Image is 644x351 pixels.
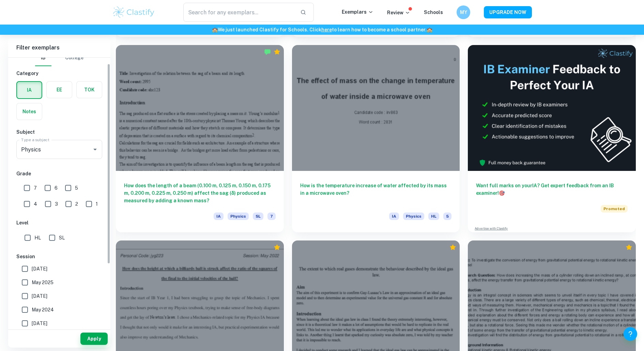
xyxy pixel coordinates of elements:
[292,45,460,232] a: How is the temperature increase of water affected by its mass in a microwave oven?IAPhysicsHL5
[8,38,110,57] h6: Filter exemplars
[214,213,224,220] span: IA
[34,200,37,208] span: 4
[16,170,102,177] h6: Grade
[16,70,102,77] h6: Category
[16,219,102,226] h6: Level
[34,234,41,242] span: HL
[96,200,98,208] span: 1
[75,200,78,208] span: 2
[124,182,276,204] h6: How does the length of a beam (0.100 m, 0.125 m, 0.150 m, 0.175 m, 0.200 m, 0.225 m, 0.250 m) aff...
[460,9,467,16] h6: MY
[484,6,532,18] button: UPGRADE NOW
[77,82,102,98] button: TOK
[274,48,280,55] div: Premium
[212,27,218,32] span: 🏫
[228,213,249,220] span: Physics
[387,9,410,16] p: Review
[35,50,83,66] div: Filter type choice
[443,213,451,220] span: 5
[32,306,54,313] span: May 2024
[476,182,628,197] h6: Want full marks on your IA ? Get expert feedback from an IB examiner!
[428,213,439,220] span: HL
[32,292,47,300] span: [DATE]
[624,327,637,341] button: Help and Feedback
[499,190,505,196] span: 🎯
[457,5,470,19] button: MY
[34,184,37,192] span: 7
[16,253,102,260] h6: Session
[116,45,284,232] a: How does the length of a beam (0.100 m, 0.125 m, 0.150 m, 0.175 m, 0.200 m, 0.225 m, 0.250 m) aff...
[112,5,155,19] img: Clastify logo
[32,320,47,327] span: [DATE]
[21,137,49,143] label: Type a subject
[601,205,628,213] span: Promoted
[16,128,102,136] h6: Subject
[468,45,636,232] a: Want full marks on yourIA? Get expert feedback from an IB examiner!PromotedAdvertise with Clastify
[424,10,443,15] a: Schools
[264,48,271,55] img: Marked
[468,45,636,171] img: Thumbnail
[17,103,42,120] button: Notes
[321,27,332,32] a: here
[267,213,276,220] span: 7
[300,182,452,204] h6: How is the temperature increase of water affected by its mass in a microwave oven?
[32,279,53,286] span: May 2025
[253,213,263,220] span: SL
[342,8,373,16] p: Exemplars
[475,226,508,231] a: Advertise with Clastify
[32,265,47,273] span: [DATE]
[55,200,58,208] span: 3
[449,244,456,251] div: Premium
[389,213,399,220] span: IA
[427,27,432,32] span: 🏫
[183,3,295,22] input: Search for any exemplars...
[90,145,100,154] button: Open
[17,82,42,98] button: IA
[1,26,643,33] h6: We just launched Clastify for Schools. Click to learn how to become a school partner.
[65,50,83,66] button: College
[274,244,280,251] div: Premium
[59,234,65,242] span: SL
[403,213,424,220] span: Physics
[55,184,58,192] span: 6
[626,244,632,251] div: Premium
[75,184,78,192] span: 5
[47,82,72,98] button: EE
[80,333,108,345] button: Apply
[35,50,51,66] button: IB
